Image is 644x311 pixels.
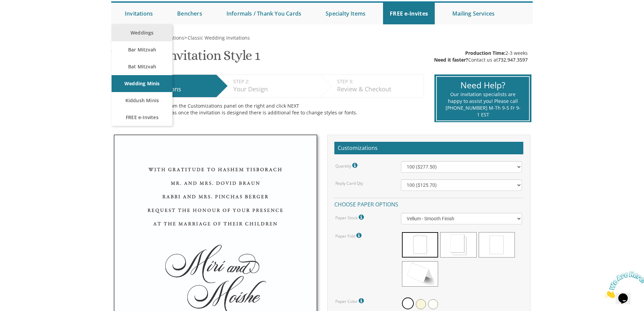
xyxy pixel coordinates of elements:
[335,161,359,170] label: Quantity
[188,35,250,41] span: Classic Wedding Invitations
[434,57,468,63] span: Need it faster?
[335,180,363,186] label: Reply Card Qty
[3,3,45,29] img: Chat attention grabber
[112,92,172,109] a: Kiddush Minis
[337,78,420,85] div: STEP 3:
[233,85,317,94] div: Your Design
[334,198,523,209] h4: Choose paper options
[170,3,209,24] a: Benchers
[319,3,372,24] a: Specialty Items
[434,50,528,63] div: 2-3 weeks Contact us at
[118,103,419,116] div: Make your selections from the Customizations panel on the right and click NEXT Please choose care...
[184,35,250,41] span: >
[335,231,363,240] label: Paper Fold
[334,142,523,155] h2: Customizations
[498,57,528,63] a: 732.947.3597
[335,213,365,222] label: Paper Stock
[187,35,250,41] a: Classic Wedding Invitations
[383,3,435,24] a: FREE e-Invites
[446,3,501,24] a: Mailing Services
[335,296,365,305] label: Paper Color
[233,78,317,85] div: STEP 2:
[445,91,521,118] div: Our invitation specialists are happy to assist you! Please call [PHONE_NUMBER] M-Th 9-5 Fr 9-1 EST
[337,85,420,94] div: Review & Checkout
[111,35,136,41] a: Invitations
[112,109,172,126] a: FREE e-Invites
[112,75,172,92] a: Wedding Minis
[112,41,172,58] a: Bar Mitzvah
[118,3,160,24] a: Invitations
[220,3,308,24] a: Informals / Thank You Cards
[112,58,172,75] a: Bat Mitzvah
[602,269,644,301] iframe: chat widget
[465,50,505,56] span: Production Time:
[445,79,521,91] div: Need Help?
[112,24,172,41] a: Weddings
[111,48,260,68] h1: Wedding Invitation Style 1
